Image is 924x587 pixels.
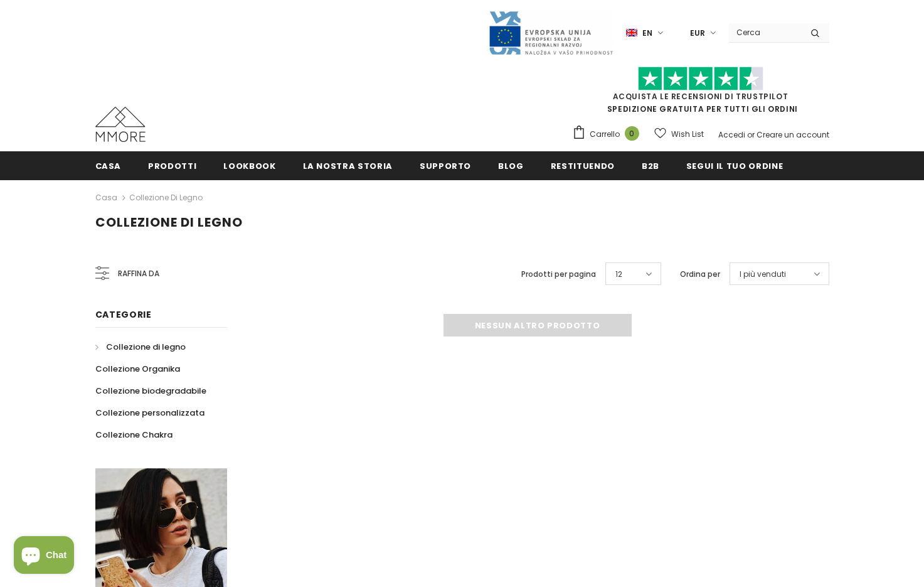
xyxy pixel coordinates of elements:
span: 12 [615,268,622,281]
a: La nostra storia [303,151,393,180]
span: Casa [95,160,122,172]
a: Collezione personalizzata [95,402,204,424]
span: Prodotti [148,160,196,172]
img: Javni Razpis [488,10,613,56]
inbox-online-store-chat: Shopify online store chat [10,536,78,577]
span: Collezione di legno [106,341,186,353]
a: Wish List [654,123,704,145]
a: Lookbook [223,151,275,180]
label: Prodotti per pagina [521,268,596,281]
img: i-lang-1.png [626,28,637,38]
span: Blog [498,160,524,172]
img: Casi MMORE [95,107,146,142]
span: Raffina da [118,267,159,281]
a: Casa [95,151,122,180]
span: 0 [625,126,639,141]
a: Carrello 0 [572,125,645,144]
span: Categorie [95,308,152,321]
span: Collezione Organika [95,363,180,375]
span: Restituendo [551,160,615,172]
a: Blog [498,151,524,180]
a: Collezione biodegradabile [95,380,206,402]
span: I più venduti [740,268,786,281]
span: Segui il tuo ordine [686,160,783,172]
a: Collezione Chakra [95,424,173,446]
span: Collezione Chakra [95,429,173,441]
a: B2B [642,151,659,180]
a: Acquista le recensioni di TrustPilot [613,91,789,102]
a: Collezione Organika [95,358,180,380]
span: Lookbook [223,160,275,172]
a: Javni Razpis [488,27,613,38]
span: EUR [690,27,705,40]
span: La nostra storia [303,160,393,172]
span: supporto [420,160,471,172]
a: supporto [420,151,471,180]
span: Wish List [671,128,704,141]
a: Segui il tuo ordine [686,151,783,180]
a: Casa [95,190,117,205]
a: Accedi [718,129,745,140]
input: Search Site [729,23,801,41]
span: SPEDIZIONE GRATUITA PER TUTTI GLI ORDINI [572,72,829,114]
span: en [642,27,652,40]
span: Collezione biodegradabile [95,385,206,397]
a: Collezione di legno [129,192,203,203]
a: Prodotti [148,151,196,180]
span: Carrello [590,128,620,141]
a: Creare un account [757,129,829,140]
label: Ordina per [680,268,720,281]
span: Collezione di legno [95,213,243,231]
span: Collezione personalizzata [95,407,204,419]
img: Fidati di Pilot Stars [638,67,763,91]
span: or [747,129,755,140]
a: Collezione di legno [95,336,186,358]
a: Restituendo [551,151,615,180]
span: B2B [642,160,659,172]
